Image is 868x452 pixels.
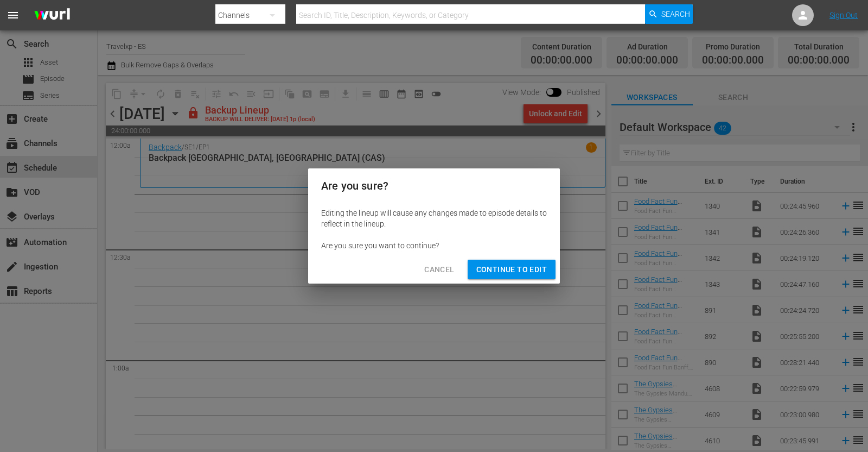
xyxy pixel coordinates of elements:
[661,4,690,24] span: Search
[321,240,547,251] div: Are you sure you want to continue?
[321,208,547,229] div: Editing the lineup will cause any changes made to episode details to reflect in the lineup.
[416,260,463,280] button: Cancel
[26,3,78,28] img: ans4CAIJ8jUAAAAAAAAAAAAAAAAAAAAAAAAgQb4GAAAAAAAAAAAAAAAAAAAAAAAAJMjXAAAAAAAAAAAAAAAAAAAAAAAAgAT5G...
[468,260,556,280] button: Continue to Edit
[476,263,547,277] span: Continue to Edit
[321,177,547,194] h2: Are you sure?
[424,263,454,277] span: Cancel
[829,11,858,20] a: Sign Out
[7,9,20,22] span: menu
